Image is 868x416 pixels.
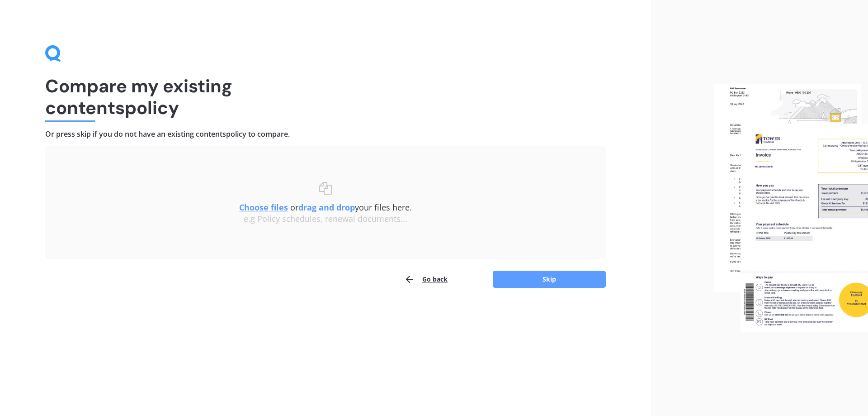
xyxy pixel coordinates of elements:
[298,202,355,213] b: drag and drop
[404,270,448,288] button: Go back
[239,202,412,213] span: or your files here.
[714,84,868,333] img: files.webp
[493,271,606,288] button: Skip
[63,214,588,224] div: e.g Policy schedules, renewal documents...
[239,202,288,213] u: Choose files
[45,129,606,139] h4: Or press skip if you do not have an existing contents policy to compare.
[45,75,606,119] h1: Compare my existing contents policy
